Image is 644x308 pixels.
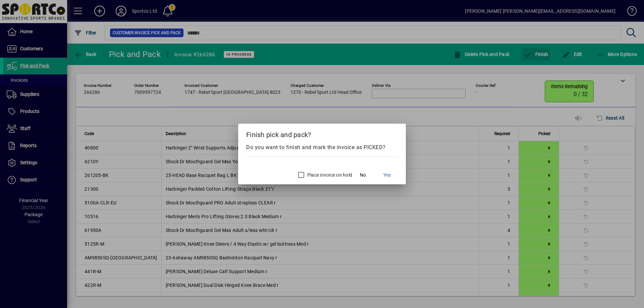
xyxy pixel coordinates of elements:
[246,143,398,151] div: Do you want to finish and mark the invoice as PICKED?
[376,169,398,181] button: Yes
[238,124,406,143] h2: Finish pick and pack?
[383,172,391,179] span: Yes
[360,172,366,179] span: No
[306,172,352,178] label: Place invoice on hold
[352,169,374,181] button: No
